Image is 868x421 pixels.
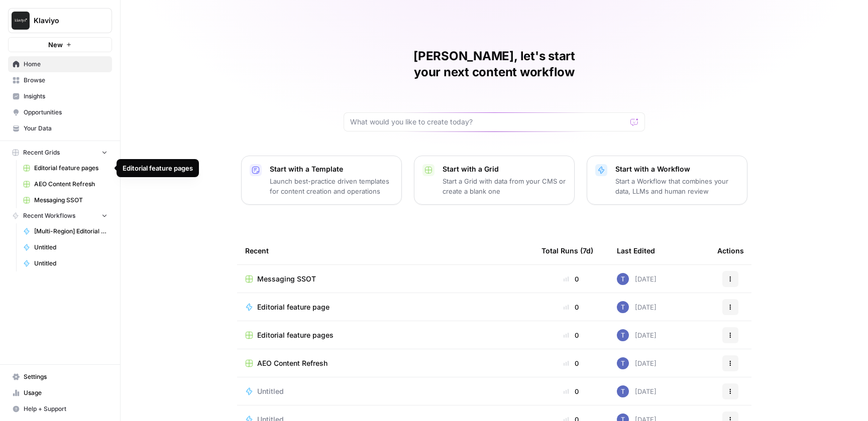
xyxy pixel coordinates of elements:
[8,120,112,136] a: Your Data
[344,48,645,80] h1: [PERSON_NAME], let's start your next content workflow
[8,56,112,72] a: Home
[350,117,626,127] input: What would you like to create today?
[24,60,107,69] span: Home
[8,401,112,417] button: Help + Support
[615,164,739,174] p: Start with a Workflow
[257,302,330,312] span: Editorial feature page
[8,104,112,120] a: Opportunities
[245,330,525,340] a: Editorial feature pages
[245,302,525,312] a: Editorial feature page
[617,357,629,369] img: x8yczxid6s1iziywf4pp8m9fenlh
[48,40,63,50] span: New
[19,239,112,255] a: Untitled
[617,301,629,313] img: x8yczxid6s1iziywf4pp8m9fenlh
[12,12,30,30] img: Klaviyo Logo
[23,211,75,220] span: Recent Workflows
[257,274,316,284] span: Messaging SSOT
[617,301,657,313] div: [DATE]
[541,330,601,340] div: 0
[414,156,575,205] button: Start with a GridStart a Grid with data from your CMS or create a blank one
[8,8,112,33] button: Workspace: Klaviyo
[617,385,629,397] img: x8yczxid6s1iziywf4pp8m9fenlh
[8,208,112,223] button: Recent Workflows
[617,329,629,341] img: x8yczxid6s1iziywf4pp8m9fenlh
[587,156,747,205] button: Start with a WorkflowStart a Workflow that combines your data, LLMs and human review
[617,357,657,369] div: [DATE]
[8,145,112,160] button: Recent Grids
[34,180,107,189] span: AEO Content Refresh
[34,164,107,173] span: Editorial feature pages
[24,92,107,101] span: Insights
[24,124,107,133] span: Your Data
[34,259,107,268] span: Untitled
[24,404,107,413] span: Help + Support
[8,369,112,385] a: Settings
[541,386,601,396] div: 0
[617,273,629,285] img: x8yczxid6s1iziywf4pp8m9fenlh
[34,243,107,252] span: Untitled
[617,329,657,341] div: [DATE]
[24,76,107,85] span: Browse
[23,148,60,157] span: Recent Grids
[443,164,566,174] p: Start with a Grid
[257,386,284,396] span: Untitled
[8,385,112,401] a: Usage
[270,176,393,196] p: Launch best-practice driven templates for content creation and operations
[245,274,525,284] a: Messaging SSOT
[257,358,328,368] span: AEO Content Refresh
[19,223,112,239] a: [Multi-Region] Editorial feature page
[541,237,593,264] div: Total Runs (7d)
[717,237,744,264] div: Actions
[617,273,657,285] div: [DATE]
[24,388,107,397] span: Usage
[24,108,107,117] span: Opportunities
[8,37,112,52] button: New
[245,386,525,396] a: Untitled
[34,227,107,236] span: [Multi-Region] Editorial feature page
[19,192,112,208] a: Messaging SSOT
[8,88,112,104] a: Insights
[270,164,393,174] p: Start with a Template
[245,237,525,264] div: Recent
[257,330,334,340] span: Editorial feature pages
[617,237,655,264] div: Last Edited
[34,196,107,205] span: Messaging SSOT
[19,176,112,192] a: AEO Content Refresh
[8,72,112,88] a: Browse
[123,163,193,173] div: Editorial feature pages
[241,156,402,205] button: Start with a TemplateLaunch best-practice driven templates for content creation and operations
[245,358,525,368] a: AEO Content Refresh
[617,385,657,397] div: [DATE]
[541,302,601,312] div: 0
[615,176,739,196] p: Start a Workflow that combines your data, LLMs and human review
[19,160,112,176] a: Editorial feature pages
[24,372,107,381] span: Settings
[19,255,112,271] a: Untitled
[541,358,601,368] div: 0
[541,274,601,284] div: 0
[443,176,566,196] p: Start a Grid with data from your CMS or create a blank one
[34,16,94,26] span: Klaviyo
